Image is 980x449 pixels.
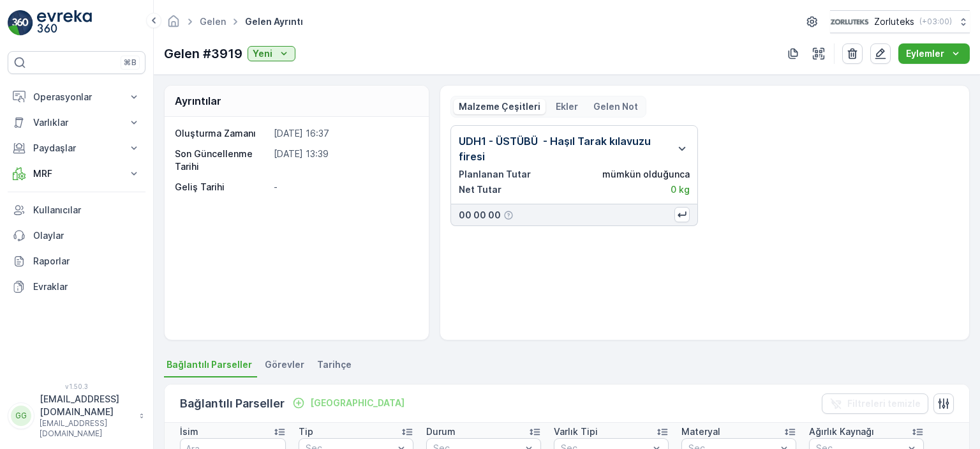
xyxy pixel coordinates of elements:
[809,425,874,438] p: Ağırlık Kaynağı
[274,148,415,173] p: [DATE] 13:39
[40,418,133,439] p: [EMAIL_ADDRESS][DOMAIN_NAME]
[8,197,145,223] a: Kullanıcılar
[274,127,415,140] p: [DATE] 16:37
[33,255,140,268] p: Raporlar
[459,209,501,222] p: 00 00 00
[299,425,313,438] p: Tip
[919,17,952,27] p: ( +03:00 )
[459,168,531,181] p: Planlanan Tutar
[556,100,578,113] p: Ekler
[593,100,638,113] p: Gelen Not
[253,47,272,60] p: Yeni
[33,167,120,180] p: MRF
[898,43,970,64] button: Eylemler
[426,425,456,438] p: Durum
[459,183,501,196] p: Net Tutar
[8,10,33,36] img: logo
[830,15,869,29] img: 6-1-9-3_wQBzyll.png
[287,395,410,411] button: Bağla
[503,210,514,220] div: Yardım Araç İkonu
[459,100,540,113] p: Malzeme Çeşitleri
[180,395,285,413] p: Bağlantılı Parseller
[8,274,145,300] a: Evraklar
[317,358,352,371] span: Tarihçe
[37,10,92,36] img: logo_light-DOdMpM7g.png
[164,44,242,63] p: Gelen #3919
[33,280,140,293] p: Evraklar
[8,110,145,135] button: Varlıklar
[167,19,181,30] a: Ana Sayfa
[175,148,269,173] p: Son Güncellenme Tarihi
[175,93,221,109] p: Ayrıntılar
[8,393,145,439] button: GG[EMAIL_ADDRESS][DOMAIN_NAME][EMAIL_ADDRESS][DOMAIN_NAME]
[124,57,137,68] p: ⌘B
[681,425,720,438] p: Materyal
[33,91,120,103] p: Operasyonlar
[310,397,405,409] p: [GEOGRAPHIC_DATA]
[8,161,145,186] button: MRF
[8,248,145,274] a: Raporlar
[167,358,252,371] span: Bağlantılı Parseller
[602,168,690,181] p: mümkün olduğunca
[847,397,921,410] p: Filtreleri temizle
[822,393,928,414] button: Filtreleri temizle
[554,425,598,438] p: Varlık Tipi
[33,229,140,242] p: Olaylar
[274,181,415,194] p: -
[33,116,120,129] p: Varlıklar
[830,10,970,33] button: Zorluteks(+03:00)
[265,358,304,371] span: Görevler
[8,84,145,110] button: Operasyonlar
[8,135,145,161] button: Paydaşlar
[671,183,690,196] p: 0 kg
[33,204,140,217] p: Kullanıcılar
[242,15,306,28] span: Gelen ayrıntı
[248,46,295,61] button: Yeni
[8,383,145,390] span: v 1.50.3
[33,142,120,155] p: Paydaşlar
[906,47,944,60] p: Eylemler
[200,16,226,27] a: Gelen
[874,15,914,28] p: Zorluteks
[180,425,198,438] p: İsim
[11,406,31,426] div: GG
[8,223,145,248] a: Olaylar
[40,393,133,418] p: [EMAIL_ADDRESS][DOMAIN_NAME]
[175,181,269,194] p: Geliş Tarihi
[175,127,269,140] p: Oluşturma Zamanı
[459,133,669,164] p: UDH1 - ÜSTÜBÜ - Haşıl Tarak kılavuzu firesi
